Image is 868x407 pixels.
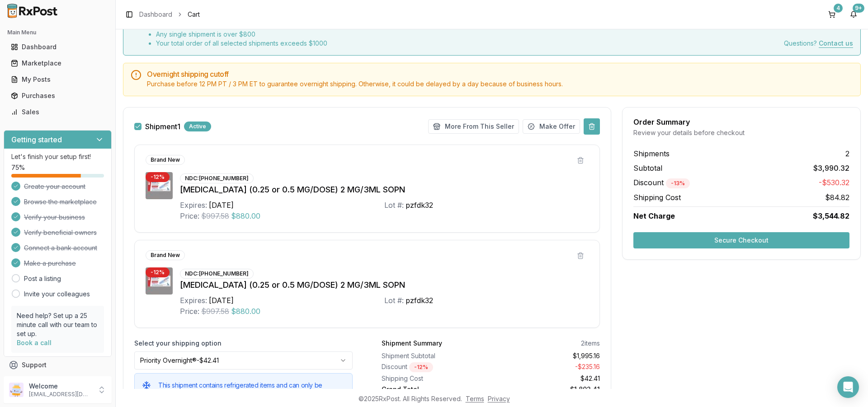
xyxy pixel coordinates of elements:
div: [MEDICAL_DATA] (0.25 or 0.5 MG/DOSE) 2 MG/3ML SOPN [180,279,589,291]
div: Brand New [146,250,185,260]
div: Sales [11,108,104,117]
button: Marketplace [4,56,112,70]
div: Grand Total [382,385,487,394]
span: $880.00 [231,211,260,221]
div: Discount [382,362,487,372]
a: Dashboard [139,10,172,19]
div: Brand New [146,155,185,165]
a: My Posts [7,71,108,88]
div: pzfdk32 [406,200,433,211]
button: More From This Seller [428,119,519,134]
h2: Main Menu [7,29,108,36]
div: Questions? [784,39,853,48]
span: Verify beneficial owners [24,228,97,237]
div: Dashboard [11,42,104,51]
div: Review your details before checkout [633,128,849,137]
h5: This shipment contains refrigerated items and can only be shipped via Expedited Shipping. [158,381,345,399]
div: 4 [834,4,843,13]
div: Price: [180,211,199,221]
div: pzfdk32 [406,295,433,306]
h3: Getting started [11,134,62,145]
li: Your total order of all selected shipments exceeds $ 1000 [156,39,327,48]
div: Lot #: [384,295,404,306]
div: - 12 % [146,172,170,182]
span: $3,544.82 [813,211,849,221]
a: Book a call [17,339,52,346]
p: Let's finish your setup first! [11,152,104,161]
span: Connect a bank account [24,243,97,253]
span: Shipments [633,148,670,159]
span: Browse the marketplace [24,197,97,206]
img: User avatar [9,383,24,397]
span: 2 [845,148,849,159]
a: Post a listing [24,274,61,283]
div: Shipment Summary [382,339,442,348]
img: RxPost Logo [4,4,61,18]
div: Open Intercom Messenger [837,376,859,398]
p: Need help? Set up a 25 minute call with our team to set up. [17,311,99,338]
div: Shipment Subtotal [382,351,487,360]
div: - $235.16 [495,362,600,372]
span: $997.58 [201,306,229,317]
button: Purchases [4,89,112,103]
span: $3,990.32 [813,163,849,173]
span: $997.58 [201,211,229,221]
div: Lot #: [384,200,404,211]
button: My Posts [4,72,112,87]
span: Shipping Cost [633,192,681,203]
div: My Posts [11,75,104,84]
p: Welcome [29,382,92,391]
button: Dashboard [4,40,112,54]
div: - 12 % [409,362,433,372]
div: Expires: [180,200,207,211]
div: [MEDICAL_DATA] (0.25 or 0.5 MG/DOSE) 2 MG/3ML SOPN [180,183,589,196]
label: Select your shipping option [134,339,353,348]
div: - 12 % [146,267,170,277]
a: Purchases [7,88,108,104]
span: 75 % [11,163,25,172]
h5: Overnight shipping cutoff [147,70,853,78]
div: NDC: [PHONE_NUMBER] [180,173,254,183]
div: 9+ [853,4,864,13]
li: Any single shipment is over $ 800 [156,30,327,39]
a: Dashboard [7,39,108,55]
nav: breadcrumb [139,10,200,19]
span: $880.00 [231,306,260,317]
button: 4 [825,7,839,22]
img: Ozempic (0.25 or 0.5 MG/DOSE) 2 MG/3ML SOPN [146,172,173,199]
div: [DATE] [209,200,234,211]
span: Subtotal [633,163,662,173]
div: - 13 % [666,178,690,188]
span: Create your account [24,182,85,191]
button: Sales [4,105,112,119]
div: NDC: [PHONE_NUMBER] [180,269,254,279]
p: [EMAIL_ADDRESS][DOMAIN_NAME] [29,391,92,398]
button: 9+ [846,7,861,22]
a: Invite your colleagues [24,290,90,299]
div: Purchases [11,91,104,100]
span: Make a purchase [24,259,76,268]
div: Qualify for free economy shipping when [147,21,327,48]
div: Active [184,122,211,131]
div: [DATE] [209,295,234,306]
a: Sales [7,104,108,120]
span: $84.82 [825,192,849,203]
div: Order Summary [633,118,849,126]
button: Secure Checkout [633,232,849,248]
div: Purchase before 12 PM PT / 3 PM ET to guarantee overnight shipping. Otherwise, it could be delaye... [147,80,853,89]
div: Price: [180,306,199,317]
div: $1,802.41 [495,385,600,394]
span: Cart [188,10,200,19]
div: Marketplace [11,59,104,68]
button: Make Offer [523,119,580,134]
a: Marketplace [7,55,108,71]
span: Discount [633,178,690,187]
a: Terms [466,395,484,402]
span: Net Charge [633,211,675,220]
div: $42.41 [495,374,600,383]
div: Shipping Cost [382,374,487,383]
div: Expires: [180,295,207,306]
img: Ozempic (0.25 or 0.5 MG/DOSE) 2 MG/3ML SOPN [146,267,173,295]
span: Verify your business [24,213,85,222]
